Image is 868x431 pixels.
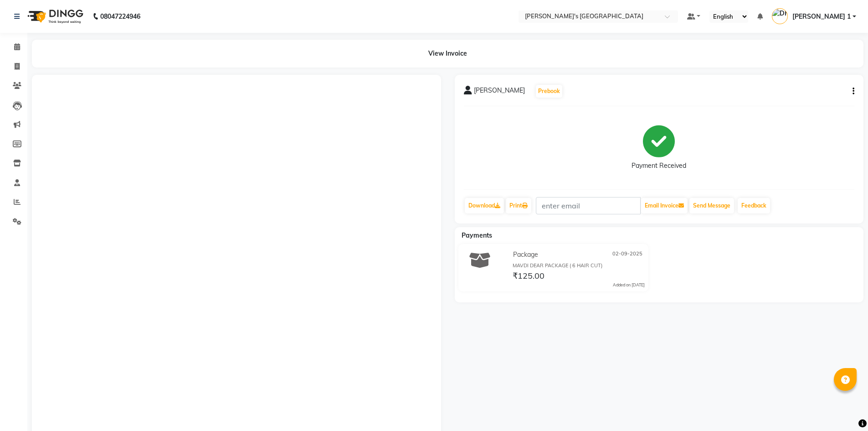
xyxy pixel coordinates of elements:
[830,395,859,422] iframe: chat widget
[641,198,688,213] button: Email Invoice
[474,86,525,99] span: [PERSON_NAME]
[738,198,770,213] a: Feedback
[632,161,686,171] div: Payment Received
[772,8,788,24] img: DHRUV DAVE 1
[536,85,562,98] button: Prebook
[506,198,531,213] a: Print
[612,250,642,260] span: 02-09-2025
[32,40,863,68] div: View Invoice
[100,4,140,29] b: 08047224946
[689,198,734,213] button: Send Message
[513,262,645,270] div: MAVDI DEAR PACKAGE ( 6 HAIR CUT)
[23,4,86,29] img: logo
[536,197,641,214] input: enter email
[513,250,538,260] span: Package
[613,282,645,288] div: Added on [DATE]
[462,231,492,239] span: Payments
[465,198,504,213] a: Download
[513,270,544,283] span: ₹125.00
[792,12,851,21] span: [PERSON_NAME] 1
